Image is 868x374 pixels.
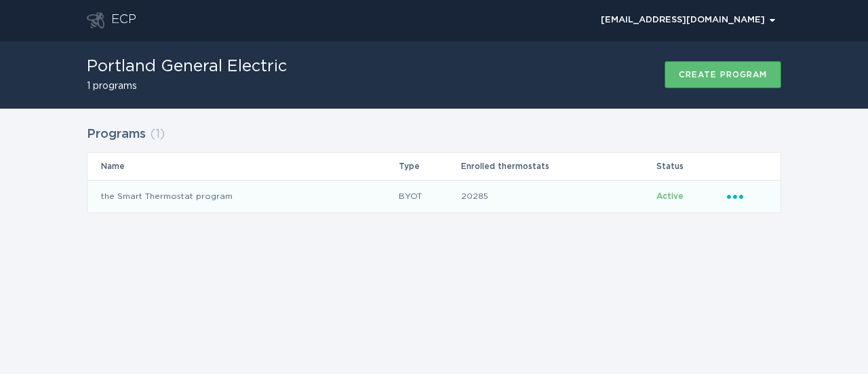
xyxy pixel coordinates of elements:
div: Popover menu [595,10,781,31]
tr: 69282064c29149c9b48801c7f315a0d6 [87,180,781,212]
div: [EMAIL_ADDRESS][DOMAIN_NAME] [601,16,775,24]
span: ( 1 ) [150,128,165,141]
td: BYOT [398,180,460,212]
div: Create program [679,71,767,79]
div: Popover menu [727,189,767,204]
td: 20285 [460,180,656,212]
th: Name [87,153,398,180]
h1: Portland General Electric [87,58,287,75]
tr: Table Headers [87,153,781,180]
h2: 1 programs [87,81,287,91]
div: ECP [111,12,136,29]
button: Open user account details [595,10,781,31]
th: Status [656,153,726,180]
span: Active [656,192,684,200]
button: Create program [665,61,781,88]
button: Go to dashboard [87,12,104,29]
td: the Smart Thermostat program [87,180,398,212]
th: Enrolled thermostats [460,153,656,180]
th: Type [398,153,460,180]
h2: Programs [87,122,146,147]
